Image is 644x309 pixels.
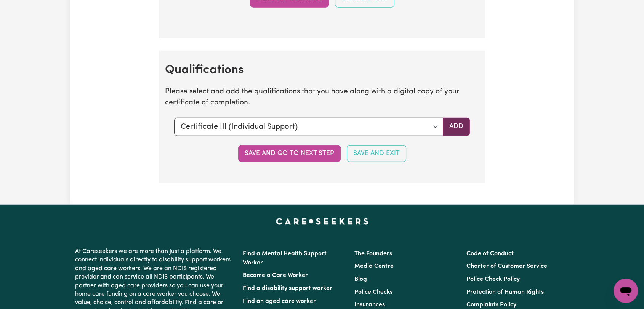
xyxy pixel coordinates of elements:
[614,279,638,303] iframe: Button to launch messaging window
[354,263,394,269] a: Media Centre
[466,276,520,282] a: Police Check Policy
[276,218,368,224] a: Careseekers home page
[165,86,479,109] p: Please select and add the qualifications that you have along with a digital copy of your certific...
[354,276,367,282] a: Blog
[466,302,516,308] a: Complaints Policy
[354,302,385,308] a: Insurances
[466,263,547,269] a: Charter of Customer Service
[243,285,332,291] a: Find a disability support worker
[243,298,316,304] a: Find an aged care worker
[443,118,470,136] button: Add selected qualification
[243,272,308,279] a: Become a Care Worker
[354,251,392,257] a: The Founders
[238,145,341,162] button: Save and go to next step
[347,145,406,162] button: Save and Exit
[354,289,392,295] a: Police Checks
[165,63,479,77] h2: Qualifications
[466,251,514,257] a: Code of Conduct
[243,251,327,266] a: Find a Mental Health Support Worker
[466,289,544,295] a: Protection of Human Rights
